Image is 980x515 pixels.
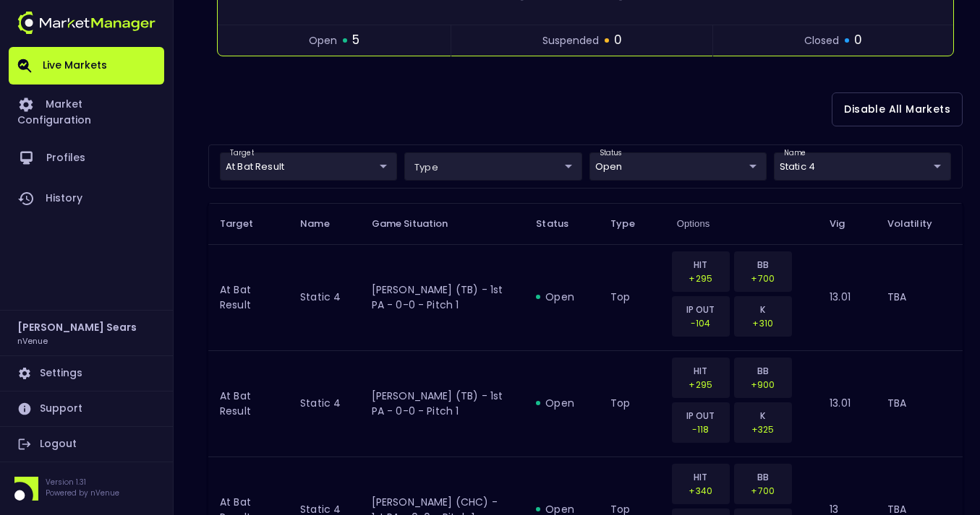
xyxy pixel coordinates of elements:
[665,203,818,244] th: Options
[599,244,665,350] td: top
[536,217,587,230] span: Status
[372,217,467,230] span: Game Situation
[818,244,875,350] td: 13.01
[743,470,783,484] p: BB
[887,217,951,230] span: Volatility
[614,31,622,50] span: 0
[681,378,720,391] p: +295
[360,244,525,350] td: [PERSON_NAME] (TB) - 1st PA - 0-0 - Pitch 1
[876,244,963,350] td: TBA
[300,217,349,230] span: Name
[220,217,272,230] span: Target
[352,31,359,50] span: 5
[743,258,783,272] p: BB
[9,47,164,85] a: Live Markets
[804,33,839,48] span: closed
[208,244,289,350] td: At Bat Result
[681,316,720,330] p: -104
[600,148,622,158] label: status
[9,85,164,138] a: Market Configuration
[536,290,587,304] div: open
[743,423,783,436] p: +325
[17,319,137,335] h2: [PERSON_NAME] Sears
[681,364,720,378] p: HIT
[220,152,397,181] div: target
[743,364,783,378] p: BB
[681,484,720,498] p: +340
[9,427,164,462] a: Logout
[360,350,525,456] td: [PERSON_NAME] (TB) - 1st PA - 0-0 - Pitch 1
[289,350,360,456] td: Static 4
[542,33,599,48] span: suspended
[404,152,581,181] div: target
[9,477,164,501] div: Version 1.31Powered by nVenue
[743,484,783,498] p: +700
[9,178,164,219] a: History
[46,488,119,498] p: Powered by nVenue
[536,396,587,410] div: open
[9,391,164,426] a: Support
[743,272,783,285] p: +700
[599,350,665,456] td: top
[681,423,720,436] p: -118
[854,31,862,50] span: 0
[289,244,360,350] td: Static 4
[9,138,164,178] a: Profiles
[681,258,720,272] p: HIT
[832,92,963,126] button: Disable All Markets
[17,12,155,34] img: logo
[230,148,254,158] label: target
[309,33,337,48] span: open
[208,350,289,456] td: At Bat Result
[46,477,119,488] p: Version 1.31
[876,350,963,456] td: TBA
[589,152,767,181] div: target
[784,148,806,158] label: name
[9,356,164,391] a: Settings
[830,217,864,230] span: Vig
[17,335,48,346] h3: nVenue
[681,303,720,316] p: IP OUT
[681,470,720,484] p: HIT
[743,303,783,316] p: K
[610,217,654,230] span: Type
[743,316,783,330] p: +310
[743,409,783,423] p: K
[774,152,951,181] div: target
[681,272,720,285] p: +295
[818,350,875,456] td: 13.01
[681,409,720,423] p: IP OUT
[743,378,783,391] p: +900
